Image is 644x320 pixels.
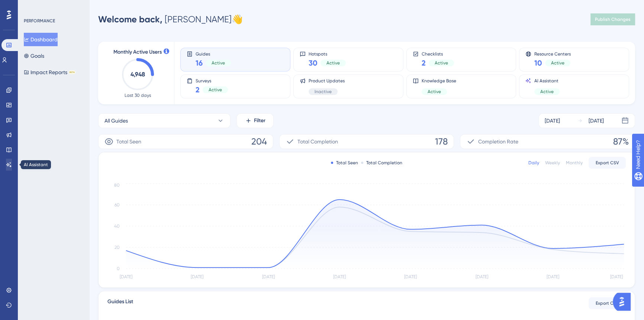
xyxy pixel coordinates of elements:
[595,16,631,22] span: Publish Changes
[24,66,75,79] button: Impact ReportsBETA
[326,60,340,66] span: Active
[404,274,417,279] tspan: [DATE]
[545,116,560,125] div: [DATE]
[115,202,120,207] tspan: 60
[589,116,604,125] div: [DATE]
[209,87,222,93] span: Active
[422,51,454,56] span: Checklists
[566,160,583,166] div: Monthly
[540,89,554,95] span: Active
[98,13,243,25] div: [PERSON_NAME] 👋
[596,300,619,306] span: Export CSV
[545,160,560,166] div: Weekly
[475,274,488,279] tspan: [DATE]
[196,51,231,56] span: Guides
[309,51,346,56] span: Hotspots
[534,78,560,84] span: AI Assistant
[196,78,228,83] span: Surveys
[315,89,332,95] span: Inactive
[309,58,318,68] span: 30
[596,160,619,166] span: Export CSV
[422,78,456,84] span: Knowledge Base
[309,78,345,84] span: Product Updates
[236,113,274,128] button: Filter
[297,137,338,146] span: Total Completion
[428,89,441,95] span: Active
[435,60,448,66] span: Active
[478,137,518,146] span: Completion Rate
[24,18,55,24] div: PERFORMANCE
[114,183,120,188] tspan: 80
[422,58,426,68] span: 2
[196,58,203,68] span: 16
[333,274,346,279] tspan: [DATE]
[116,137,141,146] span: Total Seen
[331,160,358,166] div: Total Seen
[114,224,120,229] tspan: 40
[613,291,635,313] iframe: UserGuiding AI Assistant Launcher
[125,92,151,98] span: Last 30 days
[613,136,629,148] span: 87%
[262,274,275,279] tspan: [DATE]
[120,274,132,279] tspan: [DATE]
[98,14,162,25] span: Welcome back,
[104,116,128,125] span: All Guides
[24,49,44,63] button: Goals
[196,85,200,95] span: 2
[24,33,58,46] button: Dashboard
[117,266,120,271] tspan: 0
[534,58,542,68] span: 10
[254,116,265,125] span: Filter
[551,60,564,66] span: Active
[115,245,120,250] tspan: 20
[435,136,448,148] span: 178
[528,160,539,166] div: Daily
[361,160,402,166] div: Total Completion
[98,113,231,128] button: All Guides
[547,274,559,279] tspan: [DATE]
[191,274,203,279] tspan: [DATE]
[610,274,623,279] tspan: [DATE]
[534,51,571,56] span: Resource Centers
[212,60,225,66] span: Active
[131,71,145,78] text: 4,948
[107,297,133,309] span: Guides List
[590,13,635,25] button: Publish Changes
[113,48,162,57] span: Monthly Active Users
[17,2,46,11] span: Need Help?
[589,297,626,309] button: Export CSV
[251,136,267,148] span: 204
[69,70,75,74] div: BETA
[589,157,626,169] button: Export CSV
